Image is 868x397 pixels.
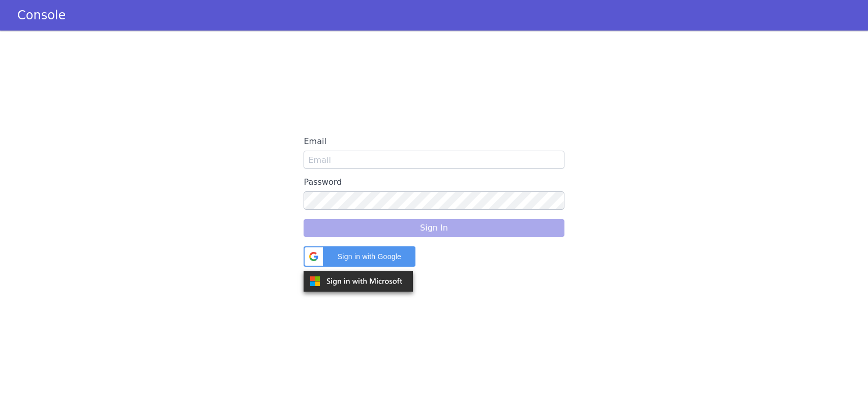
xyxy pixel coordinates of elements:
[304,132,564,151] label: Email
[304,246,415,267] div: Sign in with Google
[329,251,409,262] span: Sign in with Google
[5,8,78,22] a: Console
[304,271,413,292] img: azure.svg
[304,151,564,169] input: Email
[304,173,564,191] label: Password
